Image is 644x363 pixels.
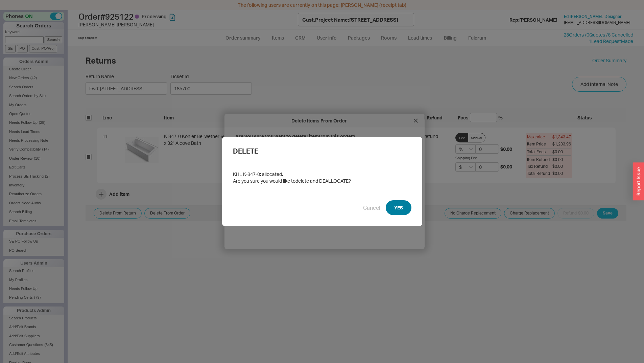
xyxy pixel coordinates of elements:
h2: DELETE [233,148,411,155]
div: KHL K-847-0: allocated. [233,171,411,184]
div: Are you sure you would like to delete and DEALLOCATE ? [233,178,411,184]
button: Cancel [363,204,380,211]
button: YES [386,200,411,215]
span: YES [394,204,403,212]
